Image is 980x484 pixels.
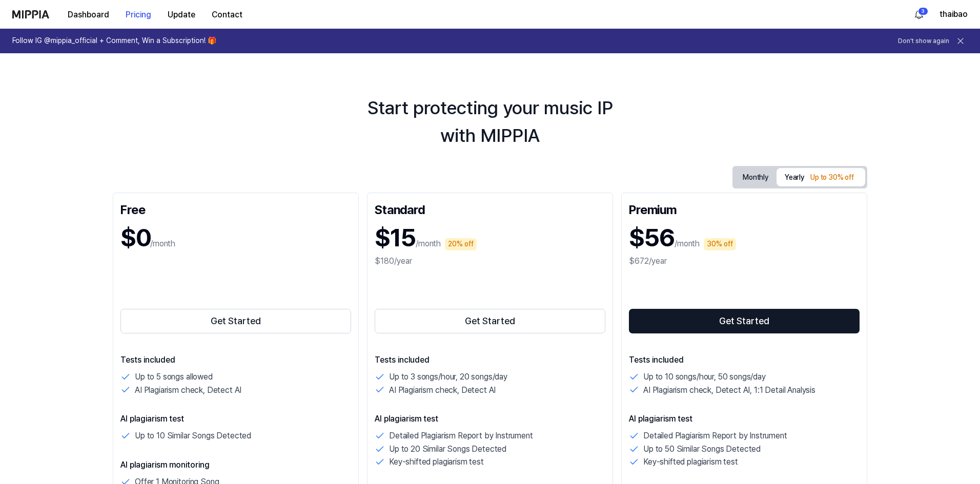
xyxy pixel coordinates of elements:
div: 30% off [704,238,736,250]
p: /month [675,238,700,250]
a: Get Started [629,307,860,335]
p: Tests included [120,354,351,366]
button: Get Started [629,309,860,333]
div: 20% off [445,238,477,250]
p: Key-shifted plagiarism test [643,455,738,469]
div: Up to 30% off [807,172,857,184]
h1: $0 [120,221,150,255]
button: Get Started [120,309,351,333]
p: AI Plagiarism check, Detect AI [389,384,496,397]
p: Key-shifted plagiarism test [389,455,484,469]
button: Monthly [734,170,777,185]
button: Yearly [777,168,865,186]
button: thaibao [940,8,968,20]
img: 알림 [913,8,925,20]
button: Pricing [117,5,159,25]
p: AI plagiarism monitoring [120,459,351,471]
p: Up to 50 Similar Songs Detected [643,443,761,456]
button: Dashboard [59,5,117,25]
h1: $15 [375,221,416,255]
div: Free [120,200,351,217]
a: Get Started [375,307,605,335]
div: 3 [918,7,928,15]
h1: Follow IG @mippia_official + Comment, Win a Subscription! 🎁 [12,36,216,46]
p: AI plagiarism test [120,413,351,425]
a: Update [159,1,203,29]
p: Up to 20 Similar Songs Detected [389,443,506,456]
div: $180/year [375,255,605,267]
div: $672/year [629,255,860,267]
p: Up to 10 Similar Songs Detected [135,429,251,443]
p: Up to 5 songs allowed [135,370,213,384]
p: Tests included [629,354,860,366]
button: 알림3 [911,6,927,23]
p: /month [416,238,441,250]
p: AI plagiarism test [375,413,605,425]
p: Up to 10 songs/hour, 50 songs/day [643,370,766,384]
button: Don't show again [898,37,949,46]
div: Premium [629,200,860,217]
img: logo [12,10,49,18]
p: /month [150,238,175,250]
a: Pricing [117,1,159,29]
h1: $56 [629,221,675,255]
p: AI Plagiarism check, Detect AI [135,384,241,397]
p: Up to 3 songs/hour, 20 songs/day [389,370,507,384]
p: AI Plagiarism check, Detect AI, 1:1 Detail Analysis [643,384,815,397]
button: Get Started [375,309,605,333]
p: Tests included [375,354,605,366]
p: Detailed Plagiarism Report by Instrument [643,429,787,443]
a: Get Started [120,307,351,335]
button: Contact [203,5,251,25]
div: Standard [375,200,605,217]
p: AI plagiarism test [629,413,860,425]
p: Detailed Plagiarism Report by Instrument [389,429,533,443]
button: Update [159,5,203,25]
